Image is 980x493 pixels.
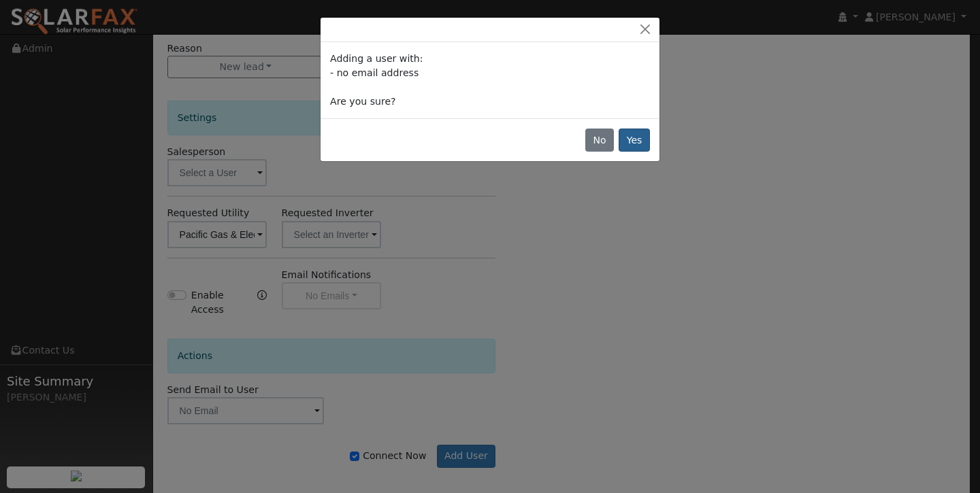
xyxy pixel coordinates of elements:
[585,129,614,152] button: No
[330,67,419,78] span: - no email address
[330,53,423,64] span: Adding a user with:
[330,96,395,107] span: Are you sure?
[636,22,655,37] button: Close
[619,129,650,152] button: Yes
